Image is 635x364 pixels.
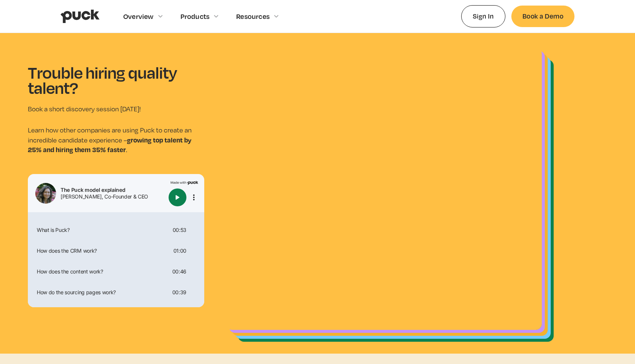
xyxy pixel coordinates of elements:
h1: Trouble hiring quality talent? [28,65,191,95]
button: Play [169,188,186,206]
p: Learn how other companies are using Puck to create an incredible candidate experience – . [28,125,204,155]
div: [PERSON_NAME], Co-Founder & CEO [61,194,166,199]
div: How does the content work? [34,269,169,274]
img: Made with Puck [170,180,198,185]
div: How does the CRM work?01:00More options [31,242,201,260]
div: Overview [123,12,154,20]
div: What is Puck?00:53More options [31,221,201,239]
p: Book a short discovery session [DATE]! [28,104,204,114]
div: 01:00 [173,248,186,253]
div: The Puck model explained [61,187,166,193]
strong: growing top talent by 25% and hiring them 35% faster [28,135,191,154]
a: Sign In [461,5,505,27]
div: How does the content work?00:46More options [31,263,201,281]
div: How does the CRM work? [34,248,170,253]
div: How do the sourcing pages work?00:39More options [31,283,201,301]
div: 00:53 [173,227,186,233]
button: More options [189,193,198,202]
div: Products [180,12,210,20]
div: Resources [236,12,270,20]
img: Tali Rapaport headshot [35,183,56,204]
a: Book a Demo [511,6,574,27]
div: 00:39 [172,290,186,295]
div: 00:46 [172,269,186,274]
div: What is Puck? [34,227,170,233]
div: How do the sourcing pages work? [34,290,169,295]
